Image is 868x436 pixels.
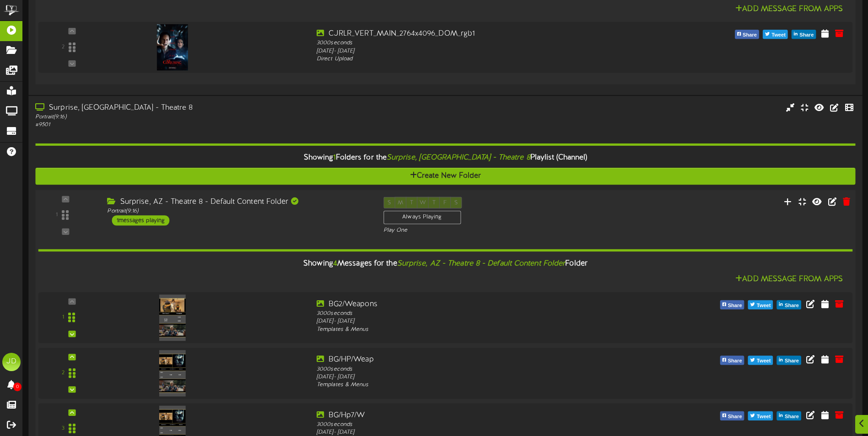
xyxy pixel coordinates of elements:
[748,356,773,365] button: Tweet
[777,411,801,420] button: Share
[720,356,744,365] button: Share
[317,47,642,55] div: [DATE] - [DATE]
[733,3,846,15] button: Add Message From Apps
[783,356,801,367] span: Share
[798,30,815,40] span: Share
[792,30,816,39] button: Share
[317,421,642,429] div: 3000 seconds
[748,411,773,420] button: Tweet
[317,410,642,421] div: BG/Hp7/W
[783,412,801,422] span: Share
[755,356,773,367] span: Tweet
[317,366,642,373] div: 3000 seconds
[107,197,369,207] div: Surprise, AZ - Theatre 8 - Default Content Folder
[383,227,577,234] div: Play One
[333,154,336,162] span: 1
[35,168,855,185] button: Create New Folder
[317,310,642,318] div: 3000 seconds
[770,30,787,40] span: Tweet
[726,301,744,311] span: Share
[31,254,859,274] div: Showing Messages for the Folder
[159,350,185,396] img: 39858a86-3e12-4835-931f-e4c488aae347.png
[317,318,642,325] div: [DATE] - [DATE]
[387,154,530,162] i: Surprise, [GEOGRAPHIC_DATA] - Theatre 8
[159,295,185,341] img: b51aedde-0310-443f-921e-863c86e97370.png
[2,353,21,371] div: JD
[755,301,773,311] span: Tweet
[755,412,773,422] span: Tweet
[720,411,744,420] button: Share
[317,381,642,389] div: Templates & Menus
[383,211,461,224] div: Always Playing
[783,301,801,311] span: Share
[777,300,801,309] button: Share
[317,299,642,310] div: BG2/Weapons
[35,121,369,129] div: # 9501
[28,148,862,168] div: Showing Folders for the Playlist (Channel)
[726,412,744,422] span: Share
[720,300,744,309] button: Share
[107,207,369,215] div: Portrait ( 9:16 )
[13,383,22,391] span: 0
[317,39,642,47] div: 3000 seconds
[112,215,170,225] div: 1 messages playing
[157,24,188,70] img: 9fd40c0e-8de9-4230-adc6-9fd81e1cc2fb.jpg
[317,55,642,63] div: Direct Upload
[317,355,642,365] div: BG/HP/Weap
[735,30,759,39] button: Share
[726,356,744,367] span: Share
[777,356,801,365] button: Share
[35,103,369,113] div: Surprise, [GEOGRAPHIC_DATA] - Theatre 8
[733,274,846,285] button: Add Message From Apps
[35,113,369,121] div: Portrait ( 9:16 )
[763,30,788,39] button: Tweet
[741,30,759,40] span: Share
[748,300,773,309] button: Tweet
[317,373,642,381] div: [DATE] - [DATE]
[397,260,566,268] i: Surprise, AZ - Theatre 8 - Default Content Folder
[317,28,642,39] div: CJRLR_VERT_MAIN_2764x4096_DOM_rgb1
[333,260,337,268] span: 4
[317,326,642,334] div: Templates & Menus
